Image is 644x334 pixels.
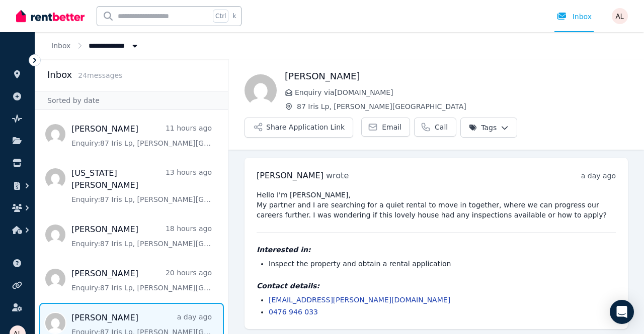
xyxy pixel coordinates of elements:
h4: Interested in: [257,245,616,255]
span: wrote [326,171,349,180]
span: Tags [469,123,497,133]
time: a day ago [581,172,616,180]
span: k [232,12,236,20]
img: Phoebe Howard [245,74,277,106]
span: [PERSON_NAME] [257,171,324,180]
a: 0476 946 033 [269,308,318,316]
a: [US_STATE][PERSON_NAME]13 hours agoEnquiry:87 Iris Lp, [PERSON_NAME][GEOGRAPHIC_DATA]. [71,167,212,204]
a: Call [414,118,456,137]
img: Alex Loveluck [612,8,628,24]
a: [PERSON_NAME]20 hours agoEnquiry:87 Iris Lp, [PERSON_NAME][GEOGRAPHIC_DATA]. [71,268,212,293]
nav: Breadcrumb [35,32,156,59]
span: Enquiry via [DOMAIN_NAME] [295,87,628,97]
a: Email [361,118,410,137]
a: [EMAIL_ADDRESS][PERSON_NAME][DOMAIN_NAME] [269,296,450,304]
span: Email [382,122,401,132]
button: Share Application Link [245,118,353,138]
div: Open Intercom Messenger [610,300,634,324]
span: 24 message s [78,71,122,79]
li: Inspect the property and obtain a rental application [269,259,616,269]
a: [PERSON_NAME]18 hours agoEnquiry:87 Iris Lp, [PERSON_NAME][GEOGRAPHIC_DATA]. [71,224,212,249]
pre: Hello I'm [PERSON_NAME], My partner and I are searching for a quiet rental to move in together, w... [257,190,616,220]
div: Inbox [556,12,592,22]
button: Tags [460,118,517,138]
h1: [PERSON_NAME] [285,69,628,83]
img: RentBetter [16,9,85,24]
span: Call [435,122,448,132]
h2: Inbox [47,68,72,82]
div: Sorted by date [35,91,228,110]
a: Inbox [51,42,70,50]
h4: Contact details: [257,281,616,291]
span: Ctrl [213,10,228,23]
a: [PERSON_NAME]11 hours agoEnquiry:87 Iris Lp, [PERSON_NAME][GEOGRAPHIC_DATA]. [71,123,212,148]
span: 87 Iris Lp, [PERSON_NAME][GEOGRAPHIC_DATA] [297,101,628,112]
